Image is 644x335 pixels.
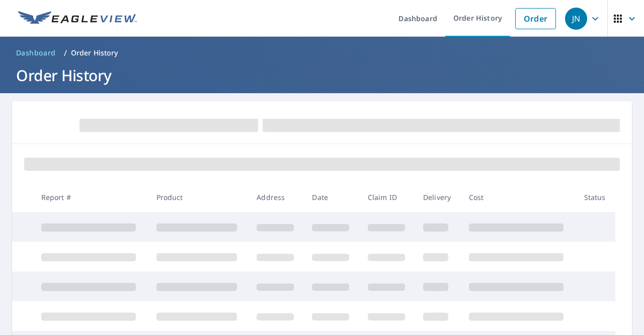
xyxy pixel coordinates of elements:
[12,45,632,61] nav: breadcrumb
[71,48,118,58] p: Order History
[515,8,556,29] a: Order
[64,47,67,59] li: /
[360,182,415,212] th: Claim ID
[461,182,576,212] th: Cost
[304,182,359,212] th: Date
[565,8,587,30] div: JN
[16,48,56,58] span: Dashboard
[576,182,615,212] th: Status
[415,182,461,212] th: Delivery
[249,182,304,212] th: Address
[12,45,60,61] a: Dashboard
[18,11,137,26] img: EV Logo
[12,65,632,86] h1: Order History
[148,182,249,212] th: Product
[33,182,148,212] th: Report #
